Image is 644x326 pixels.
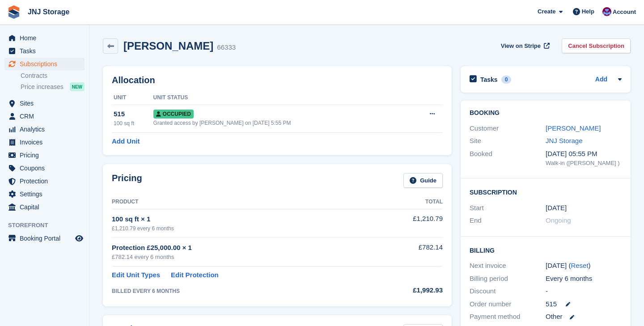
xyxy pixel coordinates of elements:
[470,299,546,309] div: Order number
[74,233,85,244] a: Preview store
[470,286,546,296] div: Discount
[7,5,21,19] img: stora-icon-8386f47178a22dfd0bd8f6a31ec36ba5ce8667c1dd55bd0f319d3a0aa187defe.svg
[470,149,546,168] div: Booked
[497,38,551,53] a: View on Stripe
[217,42,236,53] div: 66333
[4,188,85,200] a: menu
[4,232,85,245] a: menu
[112,287,370,295] div: BILLED EVERY 6 MONTHS
[112,136,140,147] a: Add Unit
[613,8,636,17] span: Account
[20,45,73,57] span: Tasks
[4,149,85,161] a: menu
[112,173,142,188] h2: Pricing
[546,124,601,132] a: [PERSON_NAME]
[582,7,594,16] span: Help
[4,45,85,57] a: menu
[112,243,370,253] div: Protection £25,000.00 × 1
[4,136,85,148] a: menu
[20,32,73,44] span: Home
[114,109,153,119] div: 515
[546,216,571,224] span: Ongoing
[595,75,607,85] a: Add
[4,201,85,213] a: menu
[20,136,73,148] span: Invoices
[370,209,443,237] td: £1,210.79
[571,262,588,269] a: Reset
[112,224,370,233] div: £1,210.79 every 6 months
[546,299,557,309] span: 515
[470,123,546,134] div: Customer
[21,83,64,91] span: Price increases
[20,97,73,110] span: Sites
[470,246,622,254] h2: Billing
[501,76,512,84] div: 0
[538,7,555,16] span: Create
[602,7,611,16] img: Jonathan Scrase
[70,82,85,91] div: NEW
[8,221,89,230] span: Storefront
[153,119,408,127] div: Granted access by [PERSON_NAME] on [DATE] 5:55 PM
[470,312,546,322] div: Payment method
[20,188,73,200] span: Settings
[20,58,73,70] span: Subscriptions
[20,123,73,135] span: Analytics
[20,110,73,123] span: CRM
[546,286,622,296] div: -
[153,110,194,119] span: Occupied
[501,42,541,51] span: View on Stripe
[112,270,160,280] a: Edit Unit Types
[20,162,73,174] span: Coupons
[4,32,85,44] a: menu
[470,216,546,226] div: End
[370,237,443,267] td: £782.14
[546,312,622,322] div: Other
[470,110,622,117] h2: Booking
[546,261,622,271] div: [DATE] ( )
[4,58,85,70] a: menu
[123,40,213,52] h2: [PERSON_NAME]
[470,136,546,146] div: Site
[546,149,622,159] div: [DATE] 05:55 PM
[171,270,219,280] a: Edit Protection
[546,203,567,213] time: 2025-08-14 00:00:00 UTC
[20,232,73,245] span: Booking Portal
[114,119,153,127] div: 100 sq ft
[20,149,73,161] span: Pricing
[21,82,85,92] a: Price increases NEW
[546,137,583,144] a: JNJ Storage
[112,75,443,85] h2: Allocation
[403,173,443,188] a: Guide
[20,175,73,187] span: Protection
[4,162,85,174] a: menu
[470,274,546,284] div: Billing period
[4,175,85,187] a: menu
[562,38,631,53] a: Cancel Subscription
[153,91,408,105] th: Unit Status
[370,285,443,296] div: £1,992.93
[470,187,622,196] h2: Subscription
[112,253,370,262] div: £782.14 every 6 months
[4,123,85,135] a: menu
[546,274,622,284] div: Every 6 months
[470,261,546,271] div: Next invoice
[112,91,153,105] th: Unit
[112,214,370,224] div: 100 sq ft × 1
[4,110,85,123] a: menu
[370,195,443,209] th: Total
[21,72,85,80] a: Contracts
[546,159,622,168] div: Walk-in ([PERSON_NAME] )
[24,4,73,19] a: JNJ Storage
[470,203,546,213] div: Start
[480,76,498,84] h2: Tasks
[20,201,73,213] span: Capital
[4,97,85,110] a: menu
[112,195,370,209] th: Product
